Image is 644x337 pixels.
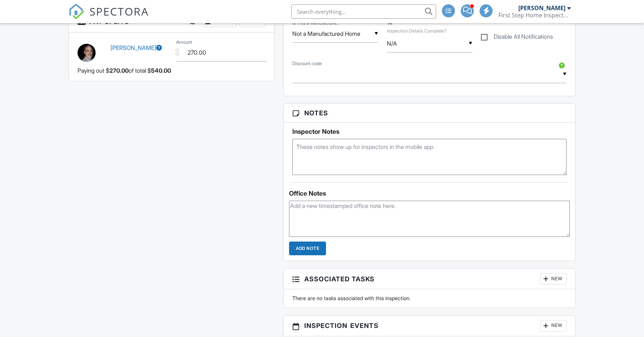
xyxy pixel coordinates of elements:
a: SPECTORA [68,10,149,25]
span: Inspection [304,321,347,330]
label: Amount [176,39,192,46]
h3: Notes [284,104,575,123]
div: There are no tasks associated with this inspection. [288,295,571,302]
div: Office Notes [289,190,570,197]
img: 20250412_122828.jpeg [78,44,96,62]
label: Disable All Notifications [481,33,553,42]
span: 270.00 [109,67,129,74]
span: Paying out $ [78,67,109,74]
input: Search everything... [291,4,436,19]
a: [PERSON_NAME] [110,44,162,51]
span: Events [350,321,379,330]
span: Associated Tasks [304,274,375,284]
label: Is This a Manufactured Home or Mobile Home Property? [292,20,339,26]
label: Discount code [292,60,322,67]
input: Add Note [289,242,326,255]
h5: Inspector Notes [292,128,566,135]
span: of total $ [129,67,151,74]
div: [PERSON_NAME] [518,4,565,12]
div: New [540,320,566,332]
div: $ [175,46,180,59]
img: The Best Home Inspection Software - Spectora [68,4,84,20]
span: SPECTORA [89,4,149,19]
div: New [540,273,566,285]
div: First Step Home Inspectors [498,12,571,19]
span: 540.00 [151,67,171,74]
